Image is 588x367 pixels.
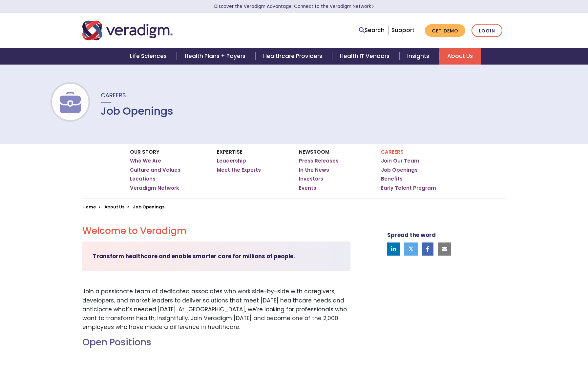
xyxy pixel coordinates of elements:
[359,26,385,35] a: Search
[217,167,261,173] a: Meet the Experts
[299,185,316,191] a: Events
[217,158,246,164] a: Leadership
[381,185,436,191] a: Early Talent Program
[177,48,255,65] a: Health Plans + Payers
[371,3,374,10] span: Learn More
[299,158,339,164] a: Press Releases
[130,176,156,182] a: Locations
[299,176,323,182] a: Investors
[82,20,173,41] img: Veradigm logo
[82,337,350,348] h2: Open Positions
[255,48,332,65] a: Healthcare Providers
[391,26,414,34] a: Support
[332,48,399,65] a: Health IT Vendors
[82,204,96,210] a: Home
[381,158,419,164] a: Join Our Team
[101,105,173,117] h1: Job Openings
[130,158,161,164] a: Who We Are
[472,24,502,37] a: Login
[104,204,124,210] a: About Us
[130,185,179,191] a: Veradigm Network
[93,252,295,260] strong: Transform healthcare and enable smarter care for millions of people.
[381,167,418,173] a: Job Openings
[122,48,177,65] a: Life Sciences
[130,167,180,173] a: Culture and Values
[214,3,374,10] a: Discover the Veradigm Advantage: Connect to the Veradigm NetworkLearn More
[399,48,439,65] a: Insights
[439,48,481,65] a: About Us
[425,24,465,37] a: Get Demo
[101,91,126,99] span: Careers
[82,287,350,332] p: Join a passionate team of dedicated associates who work side-by-side with caregivers, developers,...
[82,225,350,237] h2: Welcome to Veradigm
[387,231,436,239] strong: Spread the word
[381,176,403,182] a: Benefits
[299,167,329,173] a: In the News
